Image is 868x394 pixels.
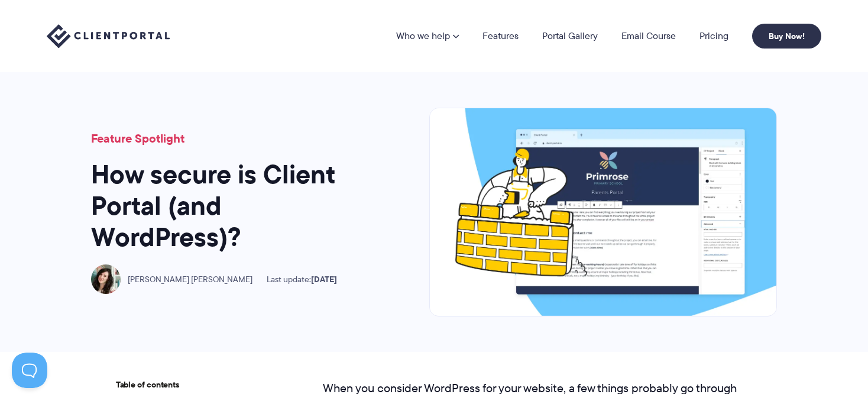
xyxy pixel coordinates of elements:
iframe: Toggle Customer Support [12,353,47,388]
h1: How secure is Client Portal (and WordPress)? [91,159,375,253]
a: Pricing [699,31,728,41]
a: Portal Gallery [542,31,598,41]
span: [PERSON_NAME] [PERSON_NAME] [128,274,252,285]
a: Who we help [396,31,459,41]
a: Feature Spotlight [91,130,184,147]
time: [DATE] [311,273,337,286]
a: Buy Now! [752,24,821,49]
span: Table of contents [116,379,264,392]
span: Last update: [267,274,337,285]
a: Features [482,31,519,41]
a: Email Course [621,31,676,41]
